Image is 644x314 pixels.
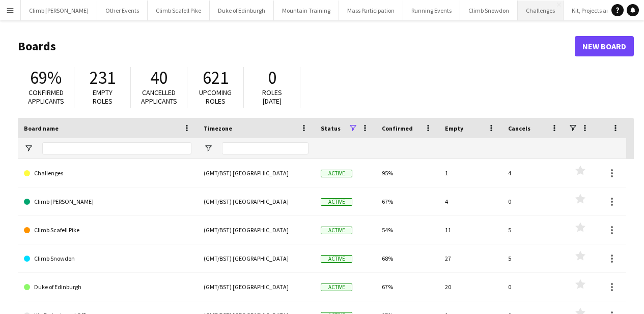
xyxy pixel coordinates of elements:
div: 95% [376,159,439,187]
span: 69% [30,67,62,89]
button: Open Filter Menu [204,144,213,153]
a: Climb Scafell Pike [24,216,191,244]
button: Duke of Edinburgh [210,1,274,20]
span: Confirmed [382,124,413,132]
div: (GMT/BST) [GEOGRAPHIC_DATA] [198,216,315,244]
div: 67% [376,187,439,215]
span: Active [321,227,352,234]
span: Active [321,170,352,177]
button: Kit, Projects and Office [564,1,639,20]
div: (GMT/BST) [GEOGRAPHIC_DATA] [198,244,315,272]
div: 4 [502,159,565,187]
span: Status [321,124,341,132]
span: Active [321,198,352,206]
button: Climb [PERSON_NAME] [21,1,97,20]
input: Timezone Filter Input [222,142,309,154]
span: Active [321,255,352,263]
div: 11 [439,216,502,244]
span: Active [321,284,352,291]
div: 4 [439,187,502,215]
a: Climb [PERSON_NAME] [24,187,191,216]
span: 621 [203,67,229,89]
span: Cancels [508,124,530,132]
span: Empty [445,124,463,132]
div: (GMT/BST) [GEOGRAPHIC_DATA] [198,273,315,301]
div: 27 [439,244,502,272]
div: 54% [376,216,439,244]
button: Climb Scafell Pike [148,1,210,20]
button: Open Filter Menu [24,144,33,153]
span: Empty roles [93,88,113,106]
a: New Board [575,36,634,56]
button: Mountain Training [274,1,339,20]
div: 0 [502,273,565,301]
span: Board name [24,124,59,132]
div: 68% [376,244,439,272]
span: Confirmed applicants [28,88,64,106]
div: (GMT/BST) [GEOGRAPHIC_DATA] [198,187,315,215]
span: Upcoming roles [199,88,232,106]
a: Climb Snowdon [24,244,191,273]
span: Roles [DATE] [262,88,282,106]
h1: Boards [18,39,575,54]
button: Other Events [97,1,148,20]
div: 1 [439,159,502,187]
div: 5 [502,216,565,244]
div: 0 [502,187,565,215]
span: Timezone [204,124,232,132]
input: Board name Filter Input [42,142,191,154]
span: Cancelled applicants [141,88,177,106]
div: 5 [502,244,565,272]
span: 40 [150,67,167,89]
button: Climb Snowdon [460,1,518,20]
button: Challenges [518,1,564,20]
a: Challenges [24,159,191,187]
div: 67% [376,273,439,301]
a: Duke of Edinburgh [24,273,191,301]
span: 231 [90,67,116,89]
span: 0 [268,67,276,89]
button: Running Events [403,1,460,20]
button: Mass Participation [339,1,403,20]
div: 20 [439,273,502,301]
div: (GMT/BST) [GEOGRAPHIC_DATA] [198,159,315,187]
